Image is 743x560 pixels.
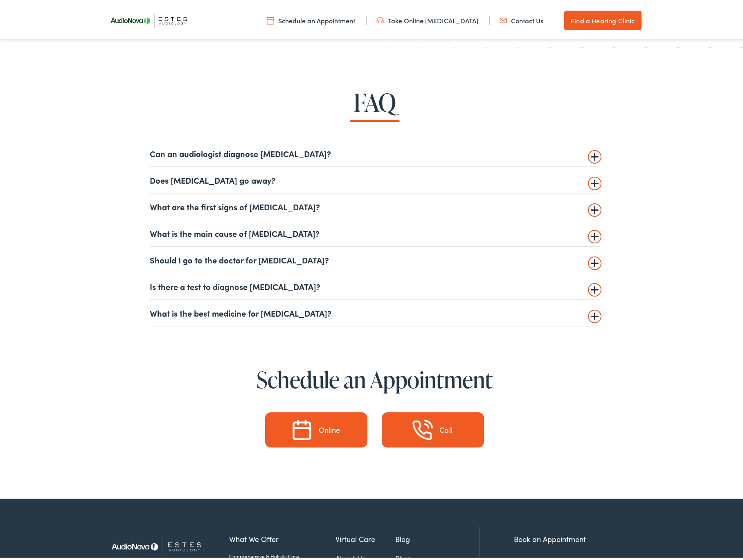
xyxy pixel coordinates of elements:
img: utility icon [376,13,384,22]
a: Blog [395,531,479,542]
div: Call [439,424,453,431]
a: Take an Online Hearing Test Call [382,410,484,445]
a: Take Online [MEDICAL_DATA] [376,13,478,22]
img: utility icon [267,13,274,22]
img: Schedule an Appointment [292,417,312,438]
a: Schedule an Appointment Online [265,410,367,445]
a: Schedule an Appointment [267,13,355,22]
img: utility icon [500,13,507,22]
a: What We Offer [229,531,336,542]
summary: Does [MEDICAL_DATA] go away? [150,173,600,182]
a: Virtual Care [335,531,395,542]
img: Take an Online Hearing Test [412,417,433,438]
a: Find a Hearing Clinic [564,8,641,28]
h2: FAQ [30,86,719,113]
a: Comprehensive & Holistic Care [229,550,336,558]
a: Contact Us [500,13,543,22]
summary: Is there a test to diagnose [MEDICAL_DATA]? [150,279,600,289]
summary: What are the first signs of [MEDICAL_DATA]? [150,199,600,209]
a: Book an Appointment [514,531,586,542]
summary: Can an audiologist diagnose [MEDICAL_DATA]? [150,146,600,156]
div: Online [319,424,340,431]
summary: What is the best medicine for [MEDICAL_DATA]? [150,306,600,315]
summary: What is the main cause of [MEDICAL_DATA]? [150,226,600,236]
summary: Should I go to the doctor for [MEDICAL_DATA]? [150,252,600,262]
